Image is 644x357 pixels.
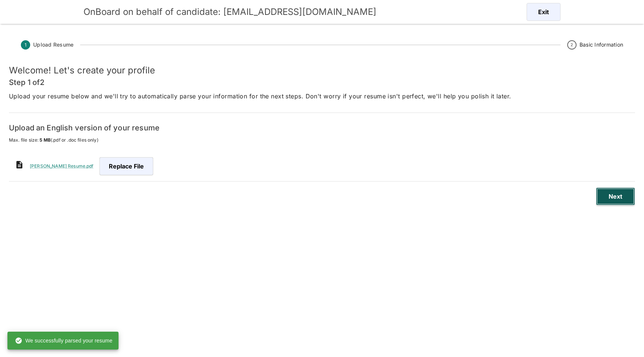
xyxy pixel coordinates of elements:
span: Max. file size: (.pdf or .doc files only) [9,136,635,144]
span: Replace file [100,157,153,175]
h6: Step 1 of 2 [9,76,635,88]
span: 5 MB [40,137,51,143]
span: Upload Resume [33,41,73,48]
a: [PERSON_NAME] Resume.pdf [30,163,94,169]
h5: OnBoard on behalf of candidate: [EMAIL_ADDRESS][DOMAIN_NAME] [83,6,376,18]
span: Basic Information [580,41,623,48]
h6: Upload an English version of your resume [9,122,635,134]
h5: Welcome! Let's create your profile [9,64,635,76]
text: 1 [25,42,26,48]
button: Next [596,187,635,205]
div: We successfully parsed your resume [15,334,113,347]
button: Exit [527,3,561,21]
text: 2 [571,42,573,47]
p: Upload your resume below and we'll try to automatically parse your information for the next steps... [9,91,635,101]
